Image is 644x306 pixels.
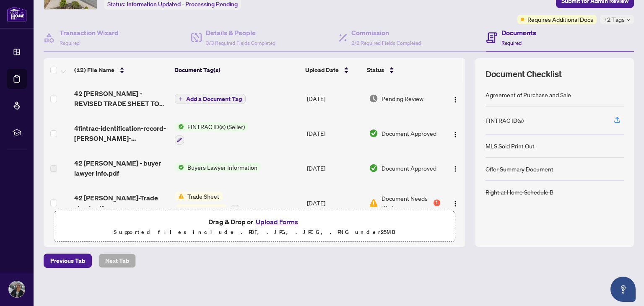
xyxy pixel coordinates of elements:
[304,115,366,151] td: [DATE]
[382,129,436,138] span: Document Approved
[449,161,462,175] button: Logo
[364,58,441,82] th: Status
[7,6,27,22] img: logo
[369,129,378,138] img: Document Status
[175,192,240,214] button: Status IconTrade SheetStatus IconTo be Revised
[501,28,536,38] h4: Documents
[369,198,378,207] img: Document Status
[74,65,114,75] span: (12) File Name
[184,205,227,214] span: To be Revised
[175,94,246,104] button: Add a Document Tag
[610,277,636,302] button: Open asap
[449,196,462,210] button: Logo
[206,40,275,46] span: 3/3 Required Fields Completed
[304,82,366,115] td: [DATE]
[175,192,184,201] img: Status Icon
[304,151,366,185] td: [DATE]
[175,163,261,172] button: Status IconBuyers Lawyer Information
[501,40,522,46] span: Required
[527,15,593,24] span: Requires Additional Docs
[603,15,625,24] span: +2 Tags
[452,96,459,103] img: Logo
[382,94,423,103] span: Pending Review
[184,122,248,131] span: FINTRAC ID(s) (Seller)
[486,116,524,125] div: FINTRAC ID(s)
[351,40,421,46] span: 2/2 Required Fields Completed
[71,58,171,82] th: (12) File Name
[74,123,168,143] span: 4fintrac-identification-record-[PERSON_NAME]-[PERSON_NAME]-20250806-102121.pdf
[449,127,462,140] button: Logo
[369,163,378,173] img: Document Status
[382,194,431,212] span: Document Needs Work
[434,200,440,206] div: 1
[184,163,261,172] span: Buyers Lawyer Information
[175,122,248,145] button: Status IconFINTRAC ID(s) (Seller)
[305,65,339,75] span: Upload Date
[367,65,384,75] span: Status
[54,211,455,242] span: Drag & Drop orUpload FormsSupported files include .PDF, .JPG, .JPEG, .PNG under25MB
[382,163,436,173] span: Document Approved
[74,193,168,213] span: 42 [PERSON_NAME]-Trade sheet.pdf
[44,254,92,268] button: Previous Tab
[59,227,450,237] p: Supported files include .PDF, .JPG, .JPEG, .PNG under 25 MB
[452,200,459,207] img: Logo
[486,68,562,80] span: Document Checklist
[175,205,184,214] img: Status Icon
[186,96,242,102] span: Add a Document Tag
[486,187,553,197] div: Right at Home Schedule B
[208,216,301,227] span: Drag & Drop or
[171,58,302,82] th: Document Tag(s)
[253,216,301,227] button: Upload Forms
[50,254,85,267] span: Previous Tab
[175,122,184,131] img: Status Icon
[452,131,459,138] img: Logo
[351,28,421,38] h4: Commission
[175,163,184,172] img: Status Icon
[206,28,275,38] h4: Details & People
[302,58,364,82] th: Upload Date
[179,97,183,101] span: plus
[60,28,119,38] h4: Transaction Wizard
[127,0,238,8] span: Information Updated - Processing Pending
[74,88,168,109] span: 42 [PERSON_NAME] - REVISED TRADE SHEET TO BE REVIEWED.pdf
[452,166,459,172] img: Logo
[175,93,246,104] button: Add a Document Tag
[304,185,366,221] td: [DATE]
[486,141,535,150] div: MLS Sold Print Out
[486,90,571,99] div: Agreement of Purchase and Sale
[184,192,223,201] span: Trade Sheet
[74,158,168,178] span: 42 [PERSON_NAME] - buyer lawyer info.pdf
[99,254,136,268] button: Next Tab
[9,281,25,297] img: Profile Icon
[369,94,378,103] img: Document Status
[486,164,553,174] div: Offer Summary Document
[626,18,631,22] span: down
[60,40,80,46] span: Required
[449,92,462,105] button: Logo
